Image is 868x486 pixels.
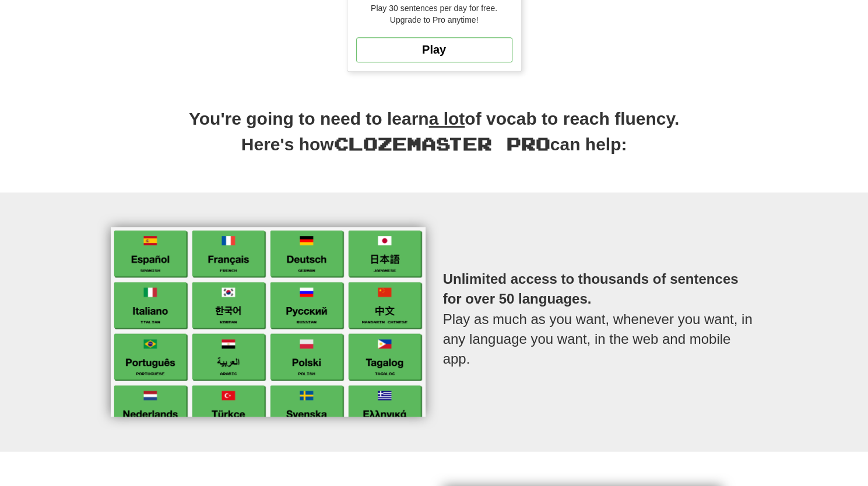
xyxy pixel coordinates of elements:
p: Play as much as you want, whenever you want, in any language you want, in the web and mobile app. [443,246,758,392]
u: a lot [429,109,465,128]
div: Play 30 sentences per day for free. [356,2,512,14]
strong: Unlimited access to thousands of sentences for over 50 languages. [443,271,739,307]
h2: You're going to need to learn of vocab to reach fluency. Here's how can help: [102,107,767,170]
img: languages-list.png [111,227,426,417]
div: Upgrade to Pro anytime! [356,14,512,26]
a: Play [356,37,512,62]
span: Clozemaster Pro [334,133,550,154]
